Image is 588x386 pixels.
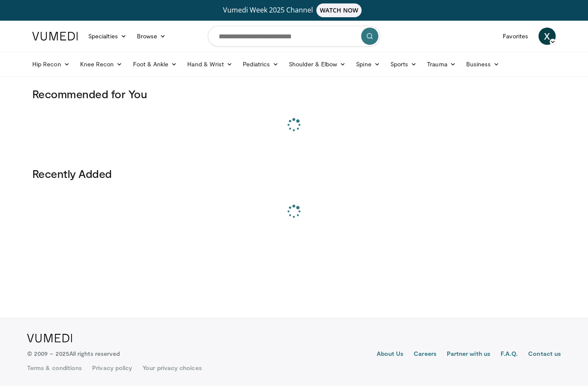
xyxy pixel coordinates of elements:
a: About Us [377,349,404,360]
a: Your privacy choices [142,364,201,372]
a: X [538,28,556,45]
a: F.A.Q. [501,349,518,360]
a: Business [461,56,505,73]
a: Vumedi Week 2025 ChannelWATCH NOW [34,3,554,17]
a: Specialties [83,28,132,45]
input: Search topics, interventions [208,26,380,47]
a: Hand & Wrist [182,56,238,73]
a: Foot & Ankle [128,56,183,73]
a: Shoulder & Elbow [284,56,351,73]
a: Terms & conditions [27,364,82,372]
a: Browse [132,28,171,45]
a: Sports [385,56,422,73]
a: Trauma [422,56,461,73]
img: VuMedi Logo [27,334,72,342]
a: Favorites [498,28,533,45]
a: Partner with us [447,349,490,360]
a: Pediatrics [238,56,284,73]
p: © 2009 – 2025 [27,349,120,358]
img: VuMedi Logo [32,32,78,40]
h3: Recommended for You [32,87,556,101]
a: Contact us [528,349,561,360]
h3: Recently Added [32,167,556,181]
a: Privacy policy [92,364,132,372]
a: Knee Recon [75,56,128,73]
a: Careers [414,349,436,360]
span: All rights reserved [69,350,120,357]
a: Spine [351,56,385,73]
a: Hip Recon [27,56,75,73]
span: WATCH NOW [316,3,362,17]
